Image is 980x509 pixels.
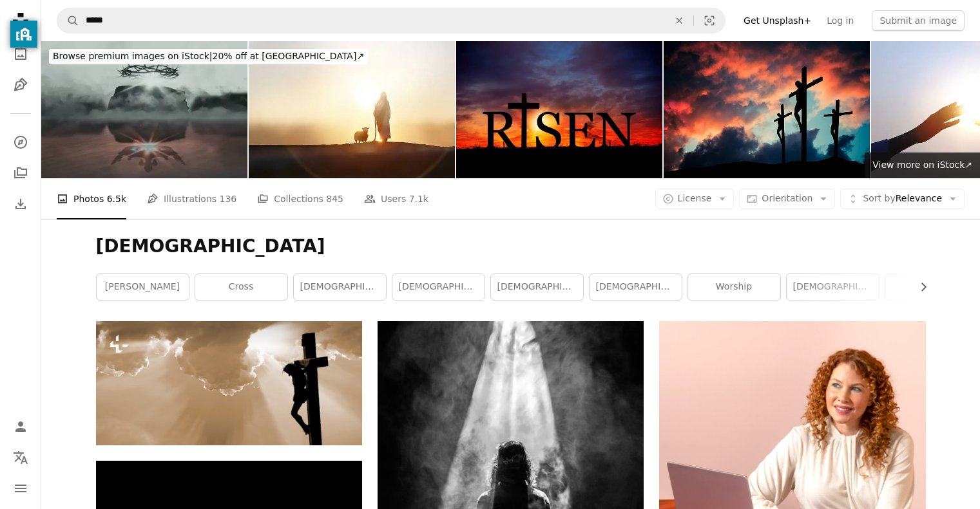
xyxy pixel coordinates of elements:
a: Download History [8,191,34,217]
a: Log in [819,10,861,31]
button: Menu [8,476,34,501]
img: A person on a cross with a sky background [96,321,362,445]
a: Log in / Sign up [8,414,34,440]
h1: [DEMOGRAPHIC_DATA] [96,235,926,258]
a: Browse premium images on iStock|20% off at [GEOGRAPHIC_DATA]↗ [41,41,376,72]
a: [DEMOGRAPHIC_DATA] [392,274,485,300]
a: Illustrations 136 [147,178,236,219]
button: Sort byRelevance [840,189,965,209]
a: Photos [8,41,34,67]
span: Orientation [762,193,812,203]
img: Christian Jesus Christ son of god crusified on wooden cross [664,41,870,178]
a: Get Unsplash+ [736,10,819,31]
img: He is risen [456,41,662,178]
a: faith [885,274,977,300]
button: Orientation [739,189,835,209]
span: 20% off at [GEOGRAPHIC_DATA] ↗ [53,51,364,61]
a: [DEMOGRAPHIC_DATA][PERSON_NAME] [787,274,879,300]
form: Find visuals sitewide [57,8,725,33]
button: Search Unsplash [57,8,79,33]
a: photograph of person facing opposite in smoky spotlight [378,470,644,481]
button: Language [8,445,34,470]
button: Visual search [694,8,725,33]
span: Relevance [863,192,942,205]
img: Shepherd Jesus Christ walking with sheep in wide meadow, silhouette with brilliant sun sunset, Je... [249,41,455,178]
button: Clear [665,8,693,33]
a: Illustrations [8,72,34,98]
a: [DEMOGRAPHIC_DATA] [294,274,386,300]
button: Submit an image [872,10,965,31]
a: Collections [8,160,34,186]
button: License [655,189,735,209]
button: privacy banner [10,21,37,48]
a: [PERSON_NAME] [97,274,189,300]
span: Sort by [863,193,895,203]
span: Browse premium images on iStock | [53,51,212,61]
span: View more on iStock ↗ [872,160,972,170]
img: The Crown of Thorns Inverted: A Symbolic Representation of the Passion and Resurrection [41,41,247,178]
a: View more on iStock↗ [865,153,980,178]
a: cross [195,274,287,300]
a: [DEMOGRAPHIC_DATA] [590,274,682,300]
a: [DEMOGRAPHIC_DATA] [491,274,583,300]
span: 136 [220,192,237,206]
a: Collections 845 [257,178,343,219]
span: 7.1k [409,192,428,206]
a: worship [688,274,780,300]
button: scroll list to the right [912,274,926,300]
span: 845 [326,192,343,206]
a: Users 7.1k [364,178,428,219]
span: License [678,193,712,203]
a: Explore [8,129,34,155]
a: A person on a cross with a sky background [96,377,362,389]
